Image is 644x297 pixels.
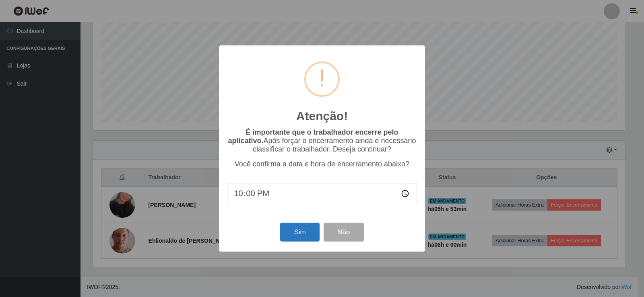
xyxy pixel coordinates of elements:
[296,109,348,123] h2: Atenção!
[227,128,417,154] p: Após forçar o encerramento ainda é necessário classificar o trabalhador. Deseja continuar?
[228,128,398,145] b: É importante que o trabalhador encerre pelo aplicativo.
[227,160,417,168] p: Você confirma a data e hora de encerramento abaixo?
[280,223,319,242] button: Sim
[324,223,363,242] button: Não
